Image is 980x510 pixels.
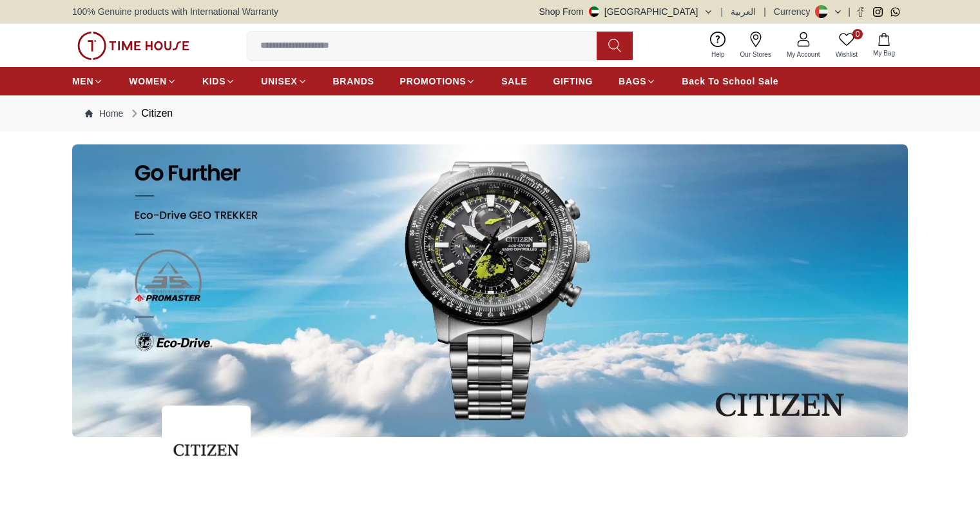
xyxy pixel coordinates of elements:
span: BAGS [619,75,646,88]
a: UNISEX [261,70,307,93]
a: GIFTING [553,70,593,93]
a: WOMEN [129,70,177,93]
img: ... [162,406,251,495]
span: | [848,5,850,18]
a: Help [704,29,733,62]
span: SALE [501,75,527,88]
span: Our Stores [735,50,776,59]
span: My Bag [868,48,900,58]
img: ... [77,32,189,60]
a: MEN [72,70,103,93]
a: Whatsapp [890,7,900,17]
nav: Breadcrumb [72,95,908,132]
span: Back To School Sale [682,75,778,88]
span: GIFTING [553,75,593,88]
button: My Bag [865,30,903,61]
a: BAGS [619,70,656,93]
a: Facebook [856,7,865,17]
span: UNISEX [261,75,297,88]
div: Currency [774,5,816,18]
span: | [721,5,724,18]
span: KIDS [202,75,226,88]
span: MEN [72,75,93,88]
a: BRANDS [333,70,374,93]
a: 0Wishlist [828,29,865,62]
img: ... [72,144,908,437]
a: Back To School Sale [682,70,778,93]
a: Our Stores [733,29,779,62]
button: Shop From[GEOGRAPHIC_DATA] [539,5,713,18]
span: 0 [852,29,863,39]
span: Help [706,50,730,59]
span: My Account [782,50,825,59]
div: Citizen [128,106,173,121]
span: | [764,5,766,18]
span: 100% Genuine products with International Warranty [72,5,278,18]
span: WOMEN [129,75,167,88]
button: العربية [731,5,756,18]
a: Instagram [873,7,883,17]
a: PROMOTIONS [400,70,476,93]
a: Home [85,107,123,120]
span: BRANDS [333,75,374,88]
span: Wishlist [831,50,863,59]
img: United Arab Emirates [589,6,599,17]
span: PROMOTIONS [400,75,466,88]
a: KIDS [202,70,235,93]
a: SALE [501,70,527,93]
